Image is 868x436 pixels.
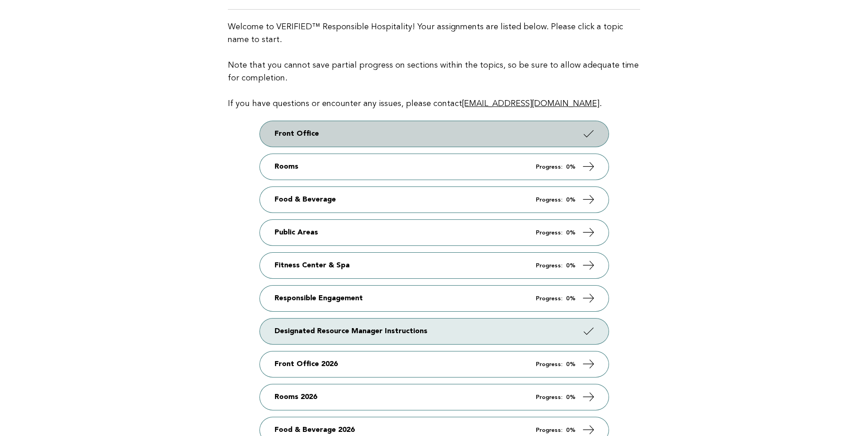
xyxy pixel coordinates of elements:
em: Progress: [536,164,562,170]
a: Food & Beverage Progress: 0% [260,187,609,213]
a: Front Office [260,121,609,147]
strong: 0% [566,197,576,203]
strong: 0% [566,362,576,367]
strong: 0% [566,230,576,236]
em: Progress: [536,427,562,433]
em: Progress: [536,197,562,203]
em: Progress: [536,394,562,400]
strong: 0% [566,263,576,269]
strong: 0% [566,164,576,170]
strong: 0% [566,394,576,400]
a: Public Areas Progress: 0% [260,220,609,245]
a: Responsible Engagement Progress: 0% [260,286,609,311]
a: Front Office 2026 Progress: 0% [260,351,609,377]
em: Progress: [536,263,562,269]
p: Welcome to VERIFIED™ Responsible Hospitality! Your assignments are listed below. Please click a t... [228,21,640,110]
a: Rooms 2026 Progress: 0% [260,384,609,410]
a: Rooms Progress: 0% [260,154,609,180]
a: [EMAIL_ADDRESS][DOMAIN_NAME] [462,100,599,108]
em: Progress: [536,362,562,367]
em: Progress: [536,230,562,236]
a: Designated Resource Manager Instructions [260,319,609,344]
strong: 0% [566,427,576,433]
a: Fitness Center & Spa Progress: 0% [260,253,609,278]
strong: 0% [566,296,576,302]
em: Progress: [536,296,562,302]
